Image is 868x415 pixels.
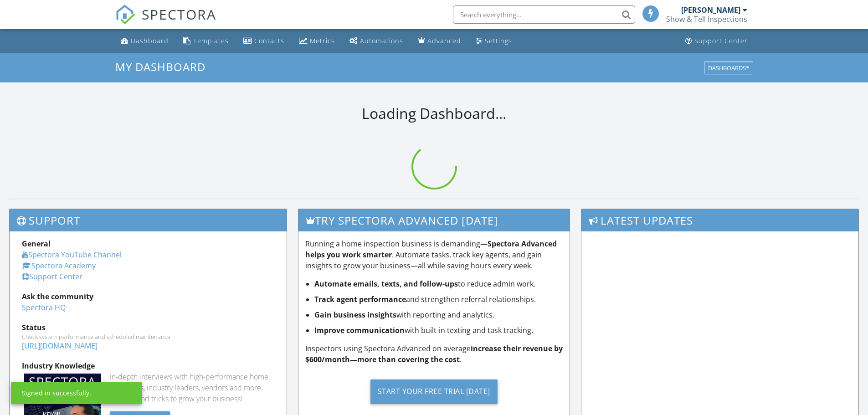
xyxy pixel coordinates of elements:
li: and strengthen referral relationships. [314,294,563,305]
div: Settings [485,36,512,45]
a: Start Your Free Trial [DATE] [305,372,563,411]
li: with built-in texting and task tracking. [314,325,563,336]
span: My Dashboard [115,59,205,74]
div: In-depth interviews with high-performance home inspectors, industry leaders, vendors and more. Ge... [110,371,274,404]
img: The Best Home Inspection Software - Spectora [115,5,135,25]
p: Inspectors using Spectora Advanced on average . [305,343,563,365]
div: Templates [193,36,229,45]
h3: Try spectora advanced [DATE] [298,209,570,231]
strong: Track agent performance [314,294,406,304]
div: Check system performance and scheduled maintenance. [22,333,274,340]
a: Templates [180,33,232,50]
strong: increase their revenue by $600/month—more than covering the cost [305,343,563,364]
a: Spectora Academy [22,261,96,271]
a: Support Center [22,272,82,282]
div: Start Your Free Trial [DATE] [370,379,498,404]
a: Advanced [414,33,465,50]
div: Contacts [254,36,284,45]
div: Dashboards [708,65,749,71]
div: Signed in successfully. [22,389,91,398]
a: Dashboard [117,33,172,50]
input: Search everything... [453,5,635,24]
strong: Spectora Advanced helps you work smarter [305,239,557,260]
a: SPECTORA [115,12,216,31]
h3: Latest Updates [581,209,858,231]
strong: Automate emails, texts, and follow-ups [314,279,458,289]
a: Contacts [240,33,288,50]
a: Spectora HQ [22,302,66,313]
div: Ask the community [22,291,274,302]
div: Dashboard [131,36,169,45]
li: with reporting and analytics. [314,309,563,320]
strong: Gain business insights [314,310,396,320]
p: Running a home inspection business is demanding— . Automate tasks, track key agents, and gain ins... [305,238,563,271]
div: Support Center [694,36,748,45]
a: [URL][DOMAIN_NAME] [22,341,98,351]
span: SPECTORA [142,5,216,24]
div: Status [22,322,274,333]
div: Industry Knowledge [22,360,274,371]
button: Dashboards [704,61,753,74]
div: Metrics [310,36,335,45]
a: Settings [472,33,516,50]
a: Support Center [682,33,751,50]
strong: General [22,239,51,249]
a: Metrics [295,33,339,50]
div: Show & Tell Inspections [666,15,747,24]
div: Advanced [427,36,461,45]
div: Automations [360,36,403,45]
a: Automations (Basic) [346,33,407,50]
a: Spectora YouTube Channel [22,250,122,260]
h3: Support [10,209,287,231]
li: to reduce admin work. [314,278,563,289]
div: [PERSON_NAME] [681,5,740,15]
strong: Improve communication [314,325,405,335]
